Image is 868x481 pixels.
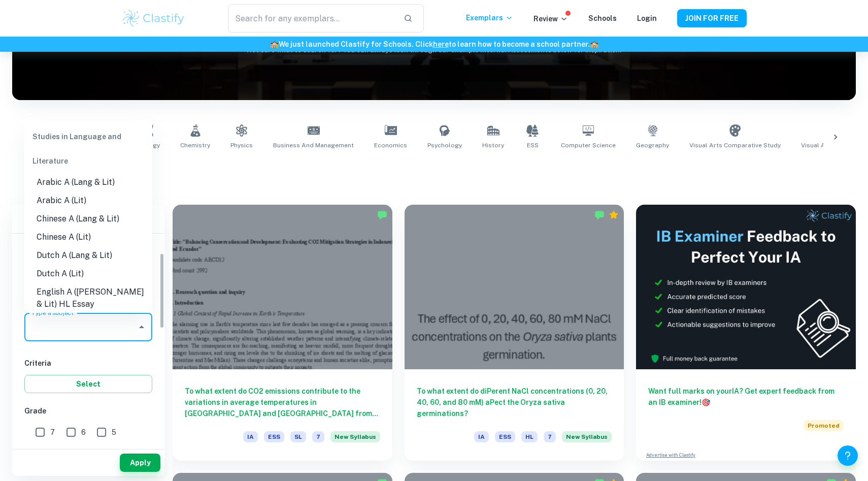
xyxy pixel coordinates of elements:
[804,420,844,431] span: Promoted
[12,205,164,233] h6: Filter exemplars
[24,283,152,313] li: English A ([PERSON_NAME] & Lit) HL Essay
[330,431,380,448] div: Starting from the May 2026 session, the ESS IA requirements have changed. We created this exempla...
[24,358,152,369] h6: Criteria
[185,386,380,419] h6: To what extent do CO2 emissions contribute to the variations in average temperatures in [GEOGRAPH...
[562,431,612,442] span: New Syllabus
[173,205,392,461] a: To what extent do CO2 emissions contribute to the variations in average temperatures in [GEOGRAPH...
[427,141,462,150] span: Psychology
[120,454,160,472] button: Apply
[417,386,612,419] h6: To what extent do diPerent NaCl concentrations (0, 20, 40, 60, and 80 mM) aPect the Oryza sativa ...
[112,427,116,438] span: 5
[377,210,387,220] img: Marked
[562,431,612,448] div: Starting from the May 2026 session, the ESS IA requirements have changed. We created this exempla...
[474,431,489,442] span: IA
[636,205,856,369] img: Thumbnail
[594,210,605,220] img: Marked
[2,39,866,50] h6: We just launched Clastify for Schools. Click to learn how to become a school partner.
[330,431,380,442] span: New Syllabus
[482,141,504,150] span: History
[405,205,624,461] a: To what extent do diPerent NaCl concentrations (0, 20, 40, 60, and 80 mM) aPect the Oryza sativa ...
[24,124,152,173] div: Studies in Language and Literature
[273,141,354,150] span: Business and Management
[24,405,152,416] h6: Grade
[374,141,407,150] span: Economics
[588,14,617,22] a: Schools
[466,12,513,23] p: Exemplars
[636,205,856,461] a: Want full marks on yourIA? Get expert feedback from an IB examiner!PromotedAdvertise with Clastify
[121,8,186,28] img: Clastify logo
[243,431,258,442] span: IA
[609,210,619,220] div: Premium
[24,173,152,191] li: Arabic A (Lang & Lit)
[702,398,710,406] span: 🎯
[433,40,449,48] a: here
[637,14,657,22] a: Login
[648,386,844,408] h6: Want full marks on your IA ? Get expert feedback from an IB examiner!
[533,13,568,24] p: Review
[561,141,616,150] span: Computer Science
[290,431,306,442] span: SL
[24,375,152,393] button: Select
[54,162,814,180] h1: All IA Examples
[228,4,395,33] input: Search for any exemplars...
[24,191,152,210] li: Arabic A (Lit)
[135,320,149,334] button: Close
[180,141,210,150] span: Chemistry
[24,265,152,283] li: Dutch A (Lit)
[230,141,253,150] span: Physics
[677,9,747,27] button: JOIN FOR FREE
[24,228,152,246] li: Chinese A (Lit)
[636,141,669,150] span: Geography
[646,452,695,459] a: Advertise with Clastify
[24,210,152,228] li: Chinese A (Lang & Lit)
[689,141,781,150] span: Visual Arts Comparative Study
[312,431,324,442] span: 7
[50,427,55,438] span: 7
[590,40,598,48] span: 🏫
[838,445,858,466] button: Help and Feedback
[527,141,539,150] span: ESS
[264,431,284,442] span: ESS
[544,431,556,442] span: 7
[81,427,86,438] span: 6
[24,246,152,265] li: Dutch A (Lang & Lit)
[521,431,538,442] span: HL
[495,431,515,442] span: ESS
[270,40,279,48] span: 🏫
